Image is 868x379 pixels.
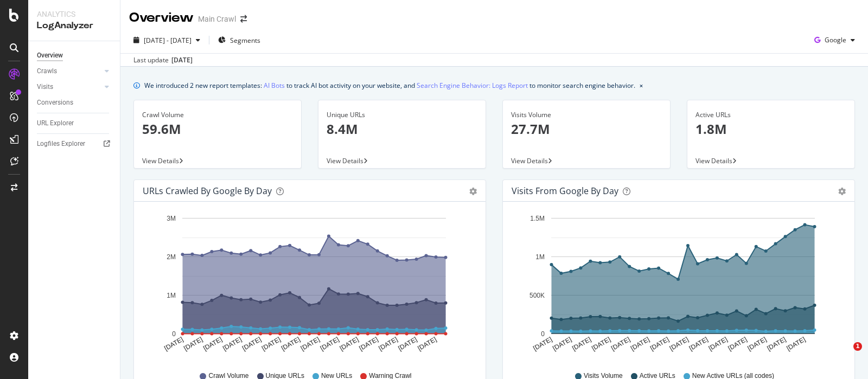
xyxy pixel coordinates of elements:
div: We introduced 2 new report templates: to track AI bot activity on your website, and to monitor se... [144,80,635,91]
span: View Details [511,156,548,165]
text: [DATE] [785,336,807,352]
text: [DATE] [319,336,341,352]
div: LogAnalyzer [37,20,111,32]
text: [DATE] [532,336,553,352]
a: Conversions [37,97,112,108]
div: info banner [133,80,855,91]
button: Segments [214,31,265,49]
text: [DATE] [280,336,302,352]
div: Main Crawl [198,14,236,24]
div: Visits Volume [511,110,662,120]
span: Segments [230,36,260,45]
text: [DATE] [668,336,690,352]
div: gear [838,188,846,195]
a: Logfiles Explorer [37,138,112,150]
text: [DATE] [241,336,263,352]
text: 1M [535,253,545,261]
div: Visits [37,81,53,93]
div: gear [469,188,477,195]
div: Overview [37,50,63,61]
a: Visits [37,81,101,93]
div: URLs Crawled by Google by day [143,185,272,196]
span: 1 [853,342,862,351]
text: [DATE] [688,336,710,352]
div: arrow-right-arrow-left [240,15,247,23]
svg: A chart. [143,210,472,361]
text: [DATE] [339,336,360,352]
div: Conversions [37,97,73,108]
text: [DATE] [746,336,768,352]
text: 0 [172,330,176,338]
text: [DATE] [590,336,612,352]
text: 1M [167,292,176,299]
div: Crawls [37,66,57,77]
div: Last update [133,55,193,65]
a: AI Bots [264,80,285,91]
text: [DATE] [416,336,438,352]
div: Overview [129,9,194,27]
div: Visits from Google by day [512,185,618,196]
text: [DATE] [727,336,749,352]
div: Logfiles Explorer [37,138,85,150]
button: close banner [637,78,646,93]
text: [DATE] [649,336,671,352]
div: Active URLs [695,110,846,120]
div: [DATE] [171,55,193,65]
text: [DATE] [629,336,651,352]
span: View Details [327,156,363,165]
span: [DATE] - [DATE] [144,36,192,45]
text: [DATE] [610,336,631,352]
a: Crawls [37,66,101,77]
a: Overview [37,50,112,61]
a: URL Explorer [37,118,112,129]
p: 59.6M [142,120,293,138]
text: [DATE] [765,336,787,352]
span: View Details [142,156,179,165]
text: [DATE] [378,336,399,352]
text: [DATE] [358,336,380,352]
div: Analytics [37,9,111,20]
text: [DATE] [221,336,243,352]
text: [DATE] [202,336,224,352]
div: URL Explorer [37,118,74,129]
text: [DATE] [163,336,184,352]
svg: A chart. [512,210,841,361]
div: Crawl Volume [142,110,293,120]
text: 2M [167,253,176,261]
text: [DATE] [397,336,418,352]
a: Search Engine Behavior: Logs Report [417,80,528,91]
p: 1.8M [695,120,846,138]
span: View Details [695,156,732,165]
text: [DATE] [260,336,282,352]
text: [DATE] [707,336,729,352]
text: [DATE] [571,336,592,352]
button: Google [810,31,859,49]
text: 500K [529,292,545,299]
text: 1.5M [530,215,545,222]
p: 8.4M [327,120,477,138]
text: 0 [541,330,545,338]
div: Unique URLs [327,110,477,120]
text: [DATE] [299,336,321,352]
span: Google [825,35,846,44]
p: 27.7M [511,120,662,138]
iframe: Intercom live chat [831,342,857,368]
text: [DATE] [182,336,204,352]
text: 3M [167,215,176,222]
text: [DATE] [551,336,573,352]
button: [DATE] - [DATE] [129,31,205,49]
